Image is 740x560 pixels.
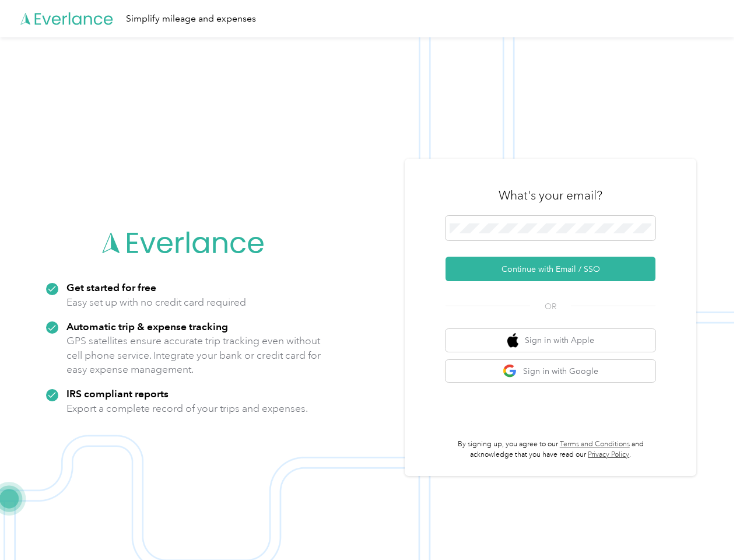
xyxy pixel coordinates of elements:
strong: Get started for free [66,281,156,293]
img: apple logo [507,333,519,348]
strong: IRS compliant reports [66,387,169,400]
p: GPS satellites ensure accurate trip tracking even without cell phone service. Integrate your bank... [66,334,321,377]
a: Privacy Policy [588,450,629,459]
p: Export a complete record of your trips and expenses. [66,401,308,416]
p: By signing up, you agree to our and acknowledge that you have read our . [446,439,655,460]
span: OR [530,300,571,313]
div: Simplify mileage and expenses [126,12,256,26]
button: apple logoSign in with Apple [446,329,655,352]
img: google logo [503,364,517,379]
p: Easy set up with no credit card required [66,295,246,310]
button: Continue with Email / SSO [446,257,655,281]
a: Terms and Conditions [560,440,630,449]
button: google logoSign in with Google [446,360,655,383]
h3: What's your email? [499,187,602,204]
strong: Automatic trip & expense tracking [66,320,228,332]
